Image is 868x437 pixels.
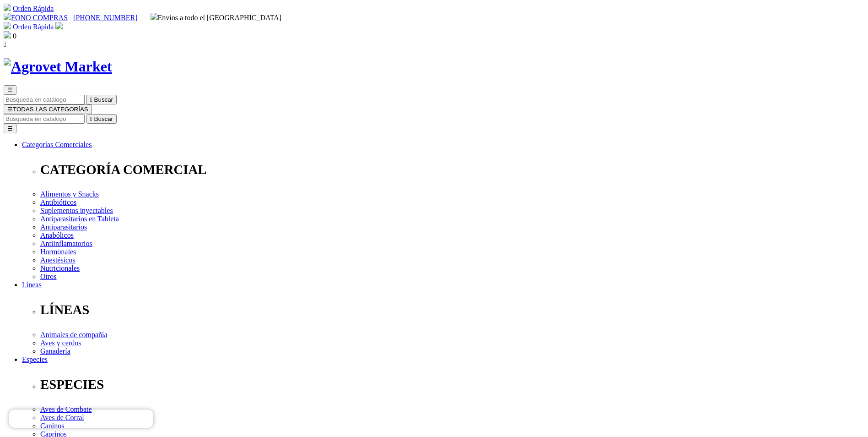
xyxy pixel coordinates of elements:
span: ☰ [7,106,13,113]
button: ☰ [4,85,16,95]
img: user.svg [55,22,63,29]
i:  [4,40,6,48]
a: Aves y cerdos [40,339,81,347]
img: shopping-cart.svg [4,22,11,29]
a: Antiparasitarios en Tableta [40,215,119,223]
a: Otros [40,273,57,280]
img: shopping-cart.svg [4,4,11,11]
button: ☰TODAS LAS CATEGORÍAS [4,104,92,114]
i:  [90,96,92,103]
a: Anestésicos [40,256,75,264]
img: delivery-truck.svg [151,13,158,20]
a: Antiinflamatorios [40,240,92,247]
button:  Buscar [86,95,117,104]
span: ☰ [7,87,13,93]
a: Orden Rápida [13,23,54,31]
iframe: Brevo live chat [9,410,153,428]
img: shopping-bag.svg [4,31,11,38]
a: Aves de Combate [40,405,92,413]
button:  Buscar [86,114,117,124]
p: LÍNEAS [40,302,864,317]
span: Buscar [94,115,113,122]
p: ESPECIES [40,377,864,392]
a: Categorías Comerciales [22,141,92,148]
a: Caninos [40,422,64,430]
a: Anabólicos [40,231,74,239]
a: Animales de compañía [40,331,108,339]
span: Envíos a todo el [GEOGRAPHIC_DATA] [151,14,282,22]
a: FONO COMPRAS [4,14,68,22]
a: Acceda a su cuenta de cliente [55,23,63,31]
span: 0 [13,32,16,40]
a: Hormonales [40,248,76,256]
a: Especies [22,355,48,363]
a: Antibióticos [40,198,76,206]
span: Buscar [94,96,113,103]
input: Buscar [4,114,85,124]
a: Suplementos inyectables [40,207,113,214]
a: [PHONE_NUMBER] [73,14,137,22]
input: Buscar [4,95,85,104]
img: phone.svg [4,13,11,20]
a: Líneas [22,281,42,289]
a: Antiparasitarios [40,223,87,231]
a: Alimentos y Snacks [40,190,99,198]
i:  [90,115,92,122]
a: Orden Rápida [13,5,54,12]
img: Agrovet Market [4,58,112,75]
p: CATEGORÍA COMERCIAL [40,162,864,177]
a: Ganadería [40,347,70,355]
button: ☰ [4,124,16,133]
a: Nutricionales [40,264,80,272]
